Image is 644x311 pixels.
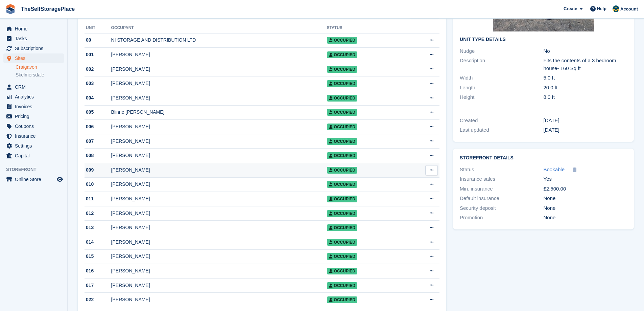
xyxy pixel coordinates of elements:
[460,93,543,101] div: Height
[544,117,627,125] div: [DATE]
[544,93,627,101] div: 8.0 ft
[111,282,327,289] div: [PERSON_NAME]
[327,296,357,303] span: Occupied
[327,224,357,231] span: Occupied
[327,138,357,145] span: Occupied
[111,80,327,87] div: [PERSON_NAME]
[3,24,64,34] a: menu
[111,152,327,159] div: [PERSON_NAME]
[15,24,55,34] span: Home
[111,109,327,116] div: Blinne [PERSON_NAME]
[15,92,55,102] span: Analytics
[111,181,327,188] div: [PERSON_NAME]
[460,175,543,183] div: Insurance sales
[3,53,64,63] a: menu
[327,66,357,73] span: Occupied
[544,175,627,183] div: Yes
[544,57,627,72] div: Fits the contents of a 3 bedroom house- 160 Sq ft
[85,123,111,130] div: 006
[85,152,111,159] div: 008
[16,64,64,70] a: Craigavon
[111,166,327,174] div: [PERSON_NAME]
[460,166,543,174] div: Status
[111,210,327,217] div: [PERSON_NAME]
[85,296,111,303] div: 022
[15,175,55,184] span: Online Store
[15,141,55,151] span: Settings
[3,131,64,141] a: menu
[16,72,64,78] a: Skelmersdale
[56,175,64,183] a: Preview store
[327,253,357,260] span: Occupied
[327,196,357,202] span: Occupied
[111,239,327,246] div: [PERSON_NAME]
[85,37,111,44] div: 00
[3,44,64,53] a: menu
[620,6,638,13] span: Account
[544,74,627,82] div: 5.0 ft
[460,117,543,125] div: Created
[85,282,111,289] div: 017
[460,74,543,82] div: Width
[6,166,67,173] span: Storefront
[15,112,55,121] span: Pricing
[111,37,327,44] div: NI STORAGE AND DISTRIBUTION LTD
[327,37,357,44] span: Occupied
[3,102,64,111] a: menu
[3,151,64,160] a: menu
[327,167,357,174] span: Occupied
[544,166,565,174] a: Bookable
[544,195,627,202] div: None
[327,95,357,102] span: Occupied
[85,80,111,87] div: 003
[597,5,606,12] span: Help
[85,23,111,34] th: Unit
[3,34,64,43] a: menu
[85,253,111,260] div: 015
[544,84,627,92] div: 20.0 ft
[15,131,55,141] span: Insurance
[327,268,357,274] span: Occupied
[3,121,64,131] a: menu
[327,210,357,217] span: Occupied
[460,155,627,161] h2: Storefront Details
[327,282,357,289] span: Occupied
[3,82,64,92] a: menu
[327,181,357,188] span: Occupied
[544,185,627,193] div: £2,500.00
[460,47,543,55] div: Nudge
[111,66,327,73] div: [PERSON_NAME]
[85,195,111,202] div: 011
[85,210,111,217] div: 012
[3,92,64,102] a: menu
[15,151,55,160] span: Capital
[460,185,543,193] div: Min. insurance
[460,126,543,134] div: Last updated
[5,4,16,14] img: stora-icon-8386f47178a22dfd0bd8f6a31ec36ba5ce8667c1dd55bd0f319d3a0aa187defe.svg
[327,109,357,116] span: Occupied
[3,112,64,121] a: menu
[85,224,111,231] div: 013
[18,3,77,15] a: TheSelfStoragePlace
[111,123,327,130] div: [PERSON_NAME]
[111,253,327,260] div: [PERSON_NAME]
[460,37,627,42] h2: Unit Type details
[3,175,64,184] a: menu
[460,57,543,72] div: Description
[327,124,357,130] span: Occupied
[544,204,627,212] div: None
[111,94,327,102] div: [PERSON_NAME]
[327,239,357,246] span: Occupied
[85,166,111,174] div: 009
[327,23,405,34] th: Status
[85,51,111,58] div: 001
[460,84,543,92] div: Length
[15,34,55,43] span: Tasks
[85,109,111,116] div: 005
[544,47,627,55] div: No
[460,204,543,212] div: Security deposit
[544,166,565,172] span: Bookable
[85,239,111,246] div: 014
[111,23,327,34] th: Occupant
[85,66,111,73] div: 002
